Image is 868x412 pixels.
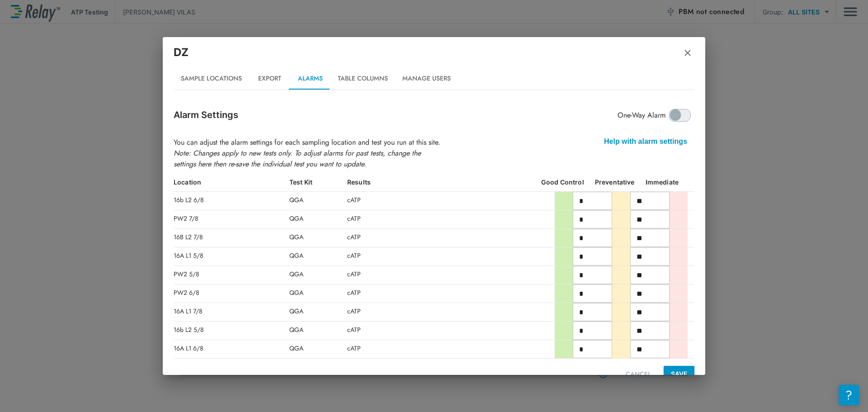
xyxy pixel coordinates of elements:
div: cATP [347,247,521,265]
div: 16A L1 7/8 [174,303,289,321]
div: PW2 5/8 [174,266,289,284]
div: 16A L1 5/8 [174,247,289,265]
img: Remove [683,48,692,57]
div: QGA [289,192,347,210]
div: cATP [347,303,521,321]
div: QGA [289,284,347,303]
button: Export [249,68,290,90]
span: One-Way Alarm [618,110,665,121]
div: QGA [289,247,347,265]
div: PW2 6/8 [174,284,289,303]
button: Alarms [290,68,330,90]
iframe: Resource center [839,385,859,405]
p: DZ [174,44,189,61]
div: cATP [347,229,521,247]
div: QGA [289,340,347,358]
div: QGA [289,229,347,247]
div: QGA [289,322,347,340]
button: CANCEL [622,366,655,383]
em: Note: Changes apply to new tests only. To adjust alarms for past tests, change the settings here ... [174,148,421,169]
div: 16b L2 5/8 [174,322,289,340]
div: Help with alarm settings [597,134,694,149]
div: Preventative [595,177,635,188]
div: Location [174,177,289,188]
p: Alarm Settings [174,108,238,122]
div: QGA [289,303,347,321]
div: cATP [347,340,521,358]
div: Good Control [541,177,584,188]
p: You can adjust the alarm settings for each sampling location and test you run at this site. [174,137,694,170]
button: Sample Locations [174,68,249,90]
div: cATP [347,322,521,340]
div: cATP [347,210,521,228]
div: Test Kit [289,177,347,188]
div: cATP [347,266,521,284]
div: QGA [289,266,347,284]
button: Manage Users [395,68,458,90]
div: 16B L2 7/8 [174,229,289,247]
div: PW2 7/8 [174,210,289,228]
div: 16A L1 6/8 [174,340,289,358]
button: Table Columns [330,68,395,90]
div: QGA [289,210,347,228]
div: cATP [347,192,521,210]
div: 16b L2 6/8 [174,192,289,210]
div: Immediate [646,177,679,188]
div: Results [347,177,521,188]
div: cATP [347,284,521,303]
button: SAVE [664,366,694,382]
